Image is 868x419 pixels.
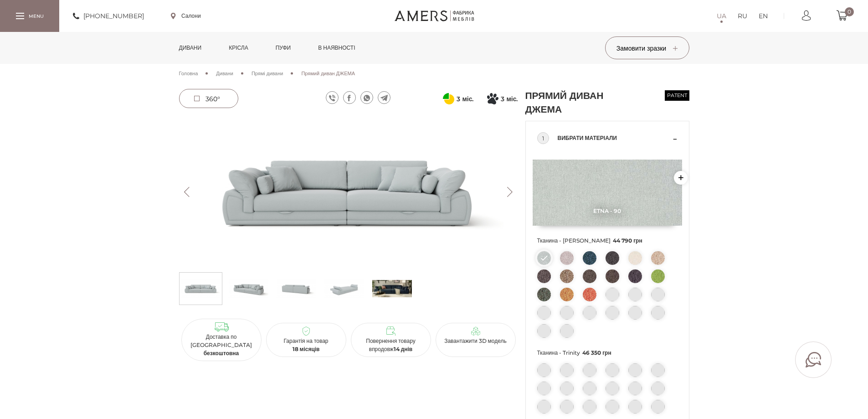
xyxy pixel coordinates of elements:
[179,89,238,108] a: 360°
[457,93,473,104] span: 3 міс.
[354,337,427,353] p: Повернення товару впродовж
[537,132,549,144] div: 1
[665,90,689,101] span: patent
[269,32,298,64] a: Пуфи
[360,91,373,104] a: whatsapp
[179,70,198,77] span: Головна
[533,160,682,226] img: Etna - 90
[502,187,518,197] button: Next
[216,70,233,77] span: Дивани
[558,133,671,144] span: Вибрати матеріали
[717,10,726,21] a: UA
[179,187,195,197] button: Previous
[738,10,747,21] a: RU
[73,10,144,21] a: [PHONE_NUMBER]
[171,12,201,20] a: Салони
[205,95,220,103] span: 360°
[343,91,356,104] a: facebook
[216,69,233,78] a: Дивани
[616,44,678,52] span: Замовити зразки
[270,337,343,353] p: Гарантія на товар
[252,69,283,78] a: Прямі дивани
[229,275,268,302] img: Прямий диван ДЖЕМА s-1
[172,32,209,64] a: Дивани
[293,346,320,352] b: 18 місяців
[185,333,258,357] p: Доставка по [GEOGRAPHIC_DATA]
[525,89,630,116] h1: Прямий диван ДЖЕМА
[277,275,316,302] img: Прямий диван ДЖЕМА s-2
[179,69,198,78] a: Головна
[179,116,518,268] img: Прямий диван ДЖЕМА -0
[537,347,678,359] span: Тканина - Trinity
[439,337,512,345] p: Завантажити 3D модель
[204,350,239,357] b: безкоштовна
[378,91,390,104] a: telegram
[326,91,339,104] a: viber
[487,93,498,104] svg: Покупка частинами від Монобанку
[582,349,611,356] span: 46 350 грн
[501,93,518,104] span: 3 міс.
[537,235,678,247] span: Тканина - [PERSON_NAME]
[613,237,642,244] span: 44 790 грн
[372,275,412,302] img: s_
[252,70,283,77] span: Прямі дивани
[181,275,221,302] img: Прямий диван ДЖЕМА s-0
[324,275,364,302] img: Прямий диван ДЖЕМА s-3
[533,207,682,214] span: Etna - 90
[845,7,854,16] span: 0
[222,32,255,64] a: Крісла
[311,32,362,64] a: в наявності
[605,36,689,59] button: Замовити зразки
[443,93,454,104] svg: Оплата частинами від ПриватБанку
[759,10,768,21] a: EN
[394,346,413,352] b: 14 днів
